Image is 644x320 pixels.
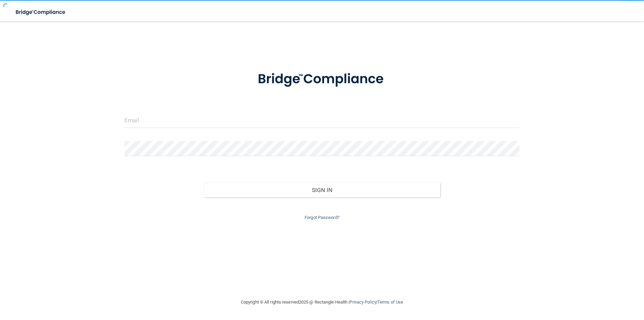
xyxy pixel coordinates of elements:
img: bridge_compliance_login_screen.278c3ca4.svg [10,5,72,19]
a: Privacy Policy [350,300,376,305]
a: Forgot Password? [305,215,339,220]
input: Email [124,113,520,128]
a: Terms of Use [377,300,403,305]
div: Copyright © All rights reserved 2025 @ Rectangle Health | | [200,291,444,313]
button: Sign In [204,183,441,197]
img: bridge_compliance_login_screen.278c3ca4.svg [244,62,400,97]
